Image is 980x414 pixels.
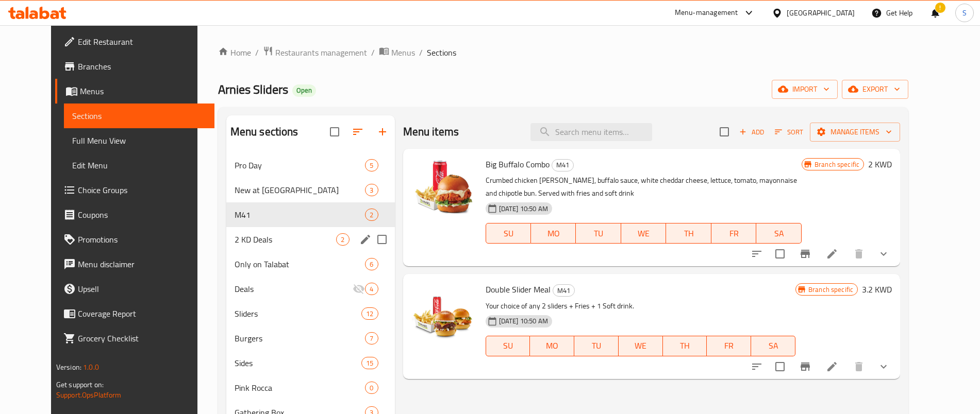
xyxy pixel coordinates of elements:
[371,46,375,59] li: /
[553,284,575,297] div: M41
[744,242,769,266] button: sort-choices
[235,307,362,320] span: Sliders
[72,134,206,147] span: Full Menu View
[552,159,573,171] span: M41
[235,184,366,196] div: New at Arnies
[818,126,892,139] span: Manage items
[292,86,316,95] span: Open
[619,336,663,356] button: WE
[535,226,572,241] span: MO
[55,178,214,202] a: Choice Groups
[846,354,871,379] button: delete
[804,285,857,295] span: Branch specific
[713,121,735,143] span: Select section
[366,334,377,343] span: 7
[337,235,348,245] span: 2
[235,357,362,369] span: Sides
[842,80,908,99] button: export
[580,226,617,241] span: TU
[78,307,206,320] span: Coverage Report
[768,124,810,140] span: Sort items
[218,46,251,59] a: Home
[663,336,707,356] button: TH
[769,356,791,377] span: Select to update
[735,124,768,140] button: Add
[490,226,527,241] span: SU
[361,357,378,369] div: items
[366,210,377,220] span: 2
[226,351,395,375] div: Sides15
[735,124,768,140] span: Add item
[226,301,395,326] div: Sliders12
[775,126,803,138] span: Sort
[226,153,395,178] div: Pro Day5
[711,223,757,244] button: FR
[235,283,353,295] div: Deals
[531,223,576,244] button: MO
[623,338,659,353] span: WE
[353,283,365,295] svg: Inactive section
[716,226,753,241] span: FR
[235,209,366,221] span: M41
[576,223,621,244] button: TU
[226,375,395,400] div: Pink Rocca0
[55,54,214,79] a: Branches
[862,282,892,297] h6: 3.2 KWD
[780,83,829,96] span: import
[358,232,373,247] button: edit
[218,78,288,101] span: Arnies Sliders
[78,36,206,48] span: Edit Restaurant
[787,7,855,19] div: [GEOGRAPHIC_DATA]
[55,277,214,301] a: Upsell
[391,46,415,59] span: Menus
[365,184,378,196] div: items
[707,336,751,356] button: FR
[235,159,366,171] span: Pro Day
[411,282,477,348] img: Double Slider Meal
[55,202,214,227] a: Coupons
[366,284,377,294] span: 4
[365,159,378,171] div: items
[255,46,259,59] li: /
[336,233,349,246] div: items
[810,123,900,142] button: Manage items
[495,316,552,326] span: [DATE] 10:50 AM
[292,84,316,97] div: Open
[751,336,795,356] button: SA
[755,338,791,353] span: SA
[78,60,206,73] span: Branches
[826,360,838,373] a: Edit menu item
[534,338,570,353] span: MO
[530,336,574,356] button: MO
[56,388,122,402] a: Support.OpsPlatform
[235,382,366,394] span: Pink Rocca
[553,285,574,297] span: M41
[490,338,526,353] span: SU
[226,227,395,252] div: 2 KD Deals2edit
[235,184,366,196] span: New at [GEOGRAPHIC_DATA]
[769,243,791,265] span: Select to update
[772,124,806,140] button: Sort
[235,258,366,270] span: Only on Talabat
[427,46,456,59] span: Sections
[78,233,206,246] span: Promotions
[365,258,378,270] div: items
[55,301,214,326] a: Coverage Report
[235,233,337,246] span: 2 KD Deals
[365,382,378,394] div: items
[226,202,395,227] div: M412
[495,204,552,214] span: [DATE] 10:50 AM
[324,121,345,143] span: Select all sections
[756,223,802,244] button: SA
[366,185,377,195] span: 3
[361,307,378,320] div: items
[362,309,377,319] span: 12
[55,326,214,351] a: Grocery Checklist
[370,119,395,144] button: Add section
[55,227,214,252] a: Promotions
[403,124,459,140] h2: Menu items
[365,332,378,344] div: items
[365,209,378,221] div: items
